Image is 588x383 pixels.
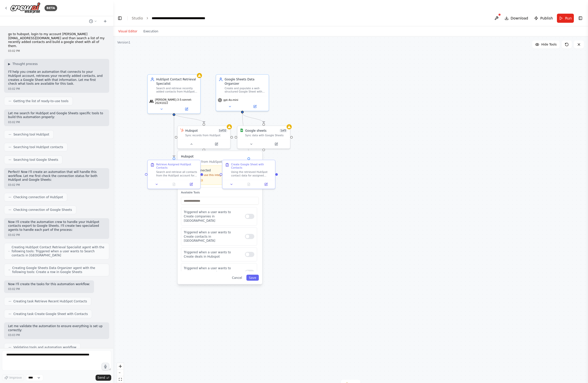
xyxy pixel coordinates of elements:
[218,128,228,133] span: Number of enabled actions
[8,111,105,119] p: Let me search for HubSpot and Google Sheets specific tools to build this automation properly:
[240,182,258,187] button: No output available
[156,163,198,170] div: Retrieve Assigned HubSpot Contacts
[185,134,228,137] div: Sync records from HubSpot
[184,178,203,182] button: Recheck
[223,98,238,102] span: gpt-4o-mini
[181,191,259,194] label: Available Tools
[541,42,557,47] span: Hide Tools
[140,28,161,34] button: Execution
[101,18,109,24] button: Start a new chat
[259,182,273,187] button: Open in side panel
[13,99,69,103] span: Getting the list of ready-to-use tools
[9,376,22,380] span: Improve
[8,62,38,66] button: ▶Thought process
[8,170,105,182] p: Perfect! Now I'll create an automation that will handle this workflow. Let me first check the con...
[240,113,266,123] g: Edge from 4e6f46a7-503b-49f1-894e-466793c16c67 to 81a07ea4-c07e-4b61-b026-f2498c292260
[8,220,105,232] p: Now I'll create the automation crew to handle your HubSpot contacts export to Google Sheets. I'll...
[240,128,243,132] img: Google Sheets
[44,5,57,11] div: BETA
[557,14,574,23] button: Run
[116,15,123,22] button: Hide left sidebar
[8,233,105,237] div: 03:02 PM
[115,28,140,34] button: Visual Editor
[532,40,560,49] button: Hide Tools
[8,282,90,286] p: Now I'll create the tasks for this automation workflow:
[185,128,198,133] div: Hubspot
[132,16,205,21] nav: breadcrumb
[147,74,201,114] div: HubSpot Contact Retrieval SpecialistSearch and retrieve recently added contacts from HubSpot acco...
[181,160,259,164] p: Sync records from HubSpot
[177,126,231,149] div: HubSpotHubspot1of32Sync records from HubSpotHubspotSync records from HubSpotNot connectedConnect ...
[184,230,241,243] p: Triggered when a user wants to Create contacts in [GEOGRAPHIC_DATA]
[8,70,105,86] p: I'll help you create an automation that connects to your HubSpot account, retrieves your recently...
[12,245,105,257] span: Creating HubSpot Contact Retrieval Specialist agent with the following tools: Triggered when a us...
[8,287,90,291] div: 03:02 PM
[184,250,241,259] p: Triggered when a user wants to Create deals in Hubspot
[8,62,10,66] span: ▶
[204,142,229,147] button: Open in side panel
[184,182,198,187] button: Open in side panel
[243,104,267,109] button: Open in side panel
[172,113,206,123] g: Edge from e6353918-42c9-4e33-8655-838da7632b5b to 111c781a-573b-4a1f-8aa3-caa51eb2cbb0
[98,376,105,380] span: Send
[184,173,233,177] p: Connect to use this integration
[117,40,130,44] div: Version 1
[237,126,290,149] div: Google SheetsGoogle sheets1of3Sync data with Google Sheets
[180,128,184,132] img: HubSpot
[8,87,105,91] div: 03:02 PM
[216,74,269,111] div: Google Sheets Data OrganizerCreate and populate a well-structured Google Sheet with contact infor...
[117,370,124,376] button: zoom out
[8,324,105,332] p: Let me validate the automation to ensure everything is set up correctly:
[12,62,38,66] span: Thought process
[13,345,76,349] span: Validating tools and automation workflow
[245,128,267,133] div: Google sheets
[532,14,555,23] button: Publish
[8,333,105,337] div: 03:03 PM
[225,77,266,86] div: Google Sheets Data Organizer
[172,113,176,157] g: Edge from e6353918-42c9-4e33-8655-838da7632b5b to 344dee6a-9cfc-4be8-9983-f1b6c080cc39
[165,182,183,187] button: No output available
[10,2,40,14] img: Logo
[222,160,275,189] div: Create Google Sheet with ContactsUsing the retrieved HubSpot contact data for assigned contacts, ...
[156,170,198,177] div: Search and retrieve all contacts from the HubSpot account for [PERSON_NAME][EMAIL_ADDRESS][DOMAIN...
[117,376,124,383] button: fit view
[279,128,287,133] span: Number of enabled actions
[13,145,63,149] span: Searching tool HubSpot contacts
[147,160,201,189] div: Retrieve Assigned HubSpot ContactsSearch and retrieve all contacts from the HubSpot account for [...
[87,18,99,24] button: Switch to previous chat
[96,375,111,381] button: Send
[225,87,266,94] div: Create and populate a well-structured Google Sheet with contact information, organizing data in c...
[184,266,241,279] p: Triggered when a user wants to Create engagements in [GEOGRAPHIC_DATA]
[117,363,124,370] button: zoom in
[13,299,87,303] span: Creating task Retrieve Recent HubSpot Contacts
[264,142,288,147] button: Open in side panel
[12,266,105,274] span: Creating Google Sheets Data Organizer agent with the following tools: Create a row in Google Sheets
[503,14,530,23] button: Download
[181,154,259,159] h3: Hubspot
[8,49,105,53] div: 03:02 PM
[511,16,528,21] span: Download
[174,106,199,111] button: Open in side panel
[156,87,198,94] div: Search and retrieve recently added contacts from HubSpot account, focusing on gathering comprehen...
[565,16,572,21] span: Run
[245,134,287,137] div: Sync data with Google Sheets
[156,77,198,86] div: HubSpot Contact Retrieval Specialist
[13,132,49,137] span: Searching tool HubSpot
[2,374,24,381] button: Improve
[577,15,584,22] button: Show right sidebar
[155,98,198,105] span: [PERSON_NAME]-3-5-sonnet-20241022
[231,163,273,170] div: Create Google Sheet with Contacts
[8,32,105,48] p: go to hubspot, login to my account [PERSON_NAME][EMAIL_ADDRESS][DOMAIN_NAME] and than search a li...
[231,170,273,177] div: Using the retrieved HubSpot contact data for assigned contacts, create a new Google Sheet with a ...
[13,158,58,162] span: Searching tool Google Sheets
[192,178,203,182] span: Recheck
[184,210,241,223] p: Triggered when a user wants to Create companies in [GEOGRAPHIC_DATA]
[540,16,553,21] span: Publish
[13,208,72,212] span: Checking connection of Google Sheets
[8,120,105,124] div: 03:02 PM
[132,16,143,20] a: Studio
[246,275,259,281] button: Save
[8,183,105,187] div: 03:02 PM
[189,168,211,173] span: Not connected
[13,312,88,316] span: Creating task Create Google Sheet with Contacts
